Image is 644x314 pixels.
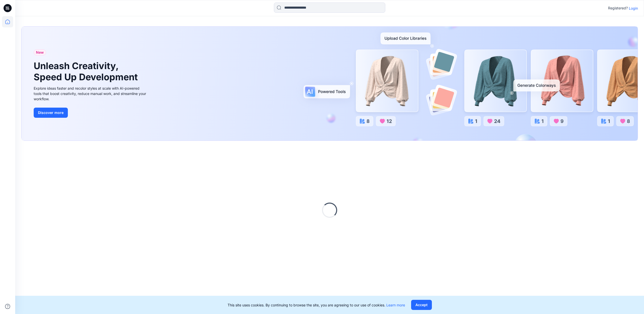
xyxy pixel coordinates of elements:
[629,6,638,11] p: Login
[36,49,44,55] span: New
[228,302,405,308] p: This site uses cookies. By continuing to browse the site, you are agreeing to our use of cookies.
[34,108,68,118] button: Discover more
[411,300,432,310] button: Accept
[34,86,148,102] div: Explore ideas faster and recolor styles at scale with AI-powered tools that boost creativity, red...
[34,108,148,118] a: Discover more
[608,5,628,11] p: Registered?
[386,303,405,307] a: Learn more
[34,61,140,82] h1: Unleash Creativity, Speed Up Development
